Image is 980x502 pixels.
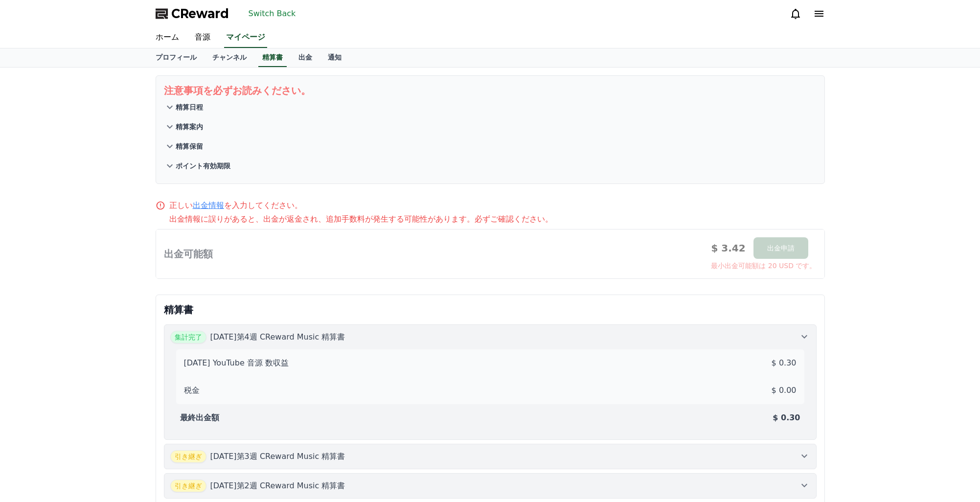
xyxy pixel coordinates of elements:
p: 精算日程 [176,102,203,112]
p: $ 0.30 [773,412,800,424]
a: 音源 [187,27,218,48]
a: 精算書 [258,48,287,67]
p: [DATE]第3週 CReward Music 精算書 [210,451,345,462]
p: 注意事項を必ずお読みください。 [164,84,817,97]
p: 正しい を入力してください。 [169,200,302,211]
button: Switch Back [245,6,300,22]
p: ポイント有効期限 [176,161,230,171]
a: ホーム [148,27,187,48]
p: 税金 [184,385,200,396]
p: 精算案内 [176,122,203,132]
button: 引き継ぎ [DATE]第2週 CReward Music 精算書 [164,473,817,499]
span: 集計完了 [170,331,206,343]
p: 精算書 [164,303,817,317]
span: 引き継ぎ [170,450,206,463]
a: チャンネル [205,48,254,67]
button: ポイント有効期限 [164,156,817,176]
a: 出金情報 [193,201,224,210]
a: CReward [156,6,229,22]
p: 精算保留 [176,141,203,151]
button: 集計完了 [DATE]第4週 CReward Music 精算書 [DATE] YouTube 音源 数収益 $ 0.30 税金 $ 0.00 最終出金額 $ 0.30 [164,324,817,440]
a: マイページ [224,27,267,48]
button: 引き継ぎ [DATE]第3週 CReward Music 精算書 [164,444,817,469]
button: 精算保留 [164,137,817,156]
button: 精算案内 [164,117,817,137]
a: 通知 [320,48,349,67]
p: 出金情報に誤りがあると、出金が返金され、追加手数料が発生する可能性があります。必ずご確認ください。 [169,213,825,225]
p: [DATE]第2週 CReward Music 精算書 [210,480,345,492]
span: 引き継ぎ [170,479,206,492]
p: 最終出金額 [180,412,219,424]
button: 精算日程 [164,97,817,117]
p: $ 0.00 [772,385,797,396]
a: 出金 [291,48,320,67]
p: [DATE] YouTube 音源 数収益 [184,357,289,369]
a: プロフィール [148,48,205,67]
span: CReward [171,6,229,22]
p: $ 0.30 [772,357,797,369]
p: [DATE]第4週 CReward Music 精算書 [210,331,345,343]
